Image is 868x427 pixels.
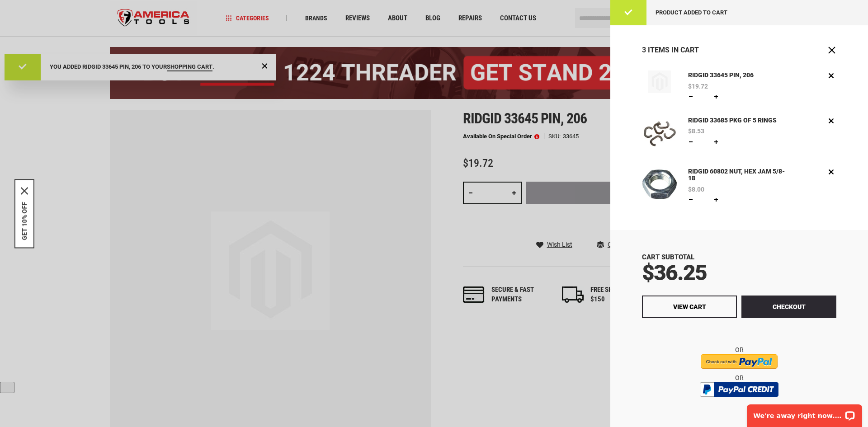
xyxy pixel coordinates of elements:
span: $8.00 [688,186,704,192]
span: View Cart [673,303,706,310]
span: Product added to cart [656,9,727,16]
a: RIDGID 60802 NUT, HEX JAM 5/8-18 [686,167,790,184]
button: Close [21,187,28,194]
span: $19.72 [688,83,708,89]
a: View Cart [642,296,737,318]
span: 3 [642,46,646,54]
a: RIDGID 33685 PKG OF 5 RINGS [642,116,677,153]
img: RIDGID 60802 NUT, HEX JAM 5/8-18 [642,167,677,202]
a: RIDGID 60802 NUT, HEX JAM 5/8-18 [642,167,677,205]
img: btn_bml_text.png [705,399,773,409]
button: Checkout [741,296,836,318]
svg: close icon [21,187,28,194]
iframe: LiveChat chat widget [741,399,868,427]
a: RIDGID 33645 PIN, 206 [686,70,756,80]
span: $8.53 [688,128,704,134]
span: Cart Subtotal [642,253,694,261]
span: Items in Cart [648,46,699,54]
span: $36.25 [642,260,707,286]
a: RIDGID 33645 PIN, 206 [642,70,677,102]
button: Close [827,46,836,55]
img: RIDGID 33685 PKG OF 5 RINGS [642,116,677,151]
button: GET 10% OFF [21,202,28,240]
img: RIDGID 33645 PIN, 206 [648,70,671,93]
a: RIDGID 33685 PKG OF 5 RINGS [686,116,779,126]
